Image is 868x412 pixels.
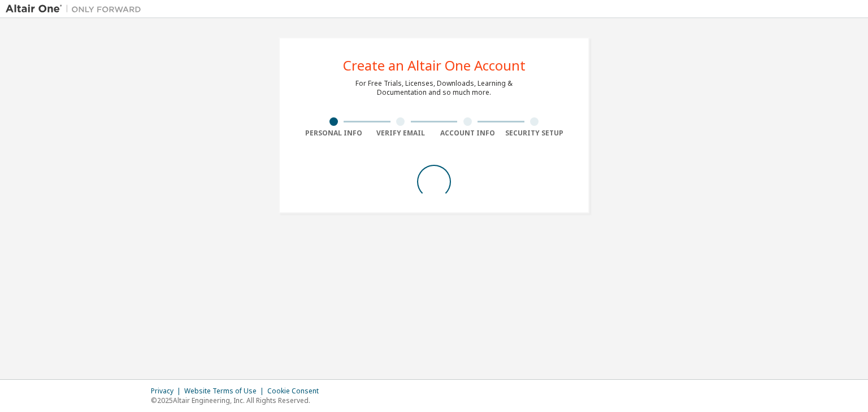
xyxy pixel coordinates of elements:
[6,3,147,15] img: Altair One
[343,59,526,72] div: Create an Altair One Account
[184,387,267,396] div: Website Terms of Use
[300,129,367,138] div: Personal Info
[367,129,435,138] div: Verify Email
[151,387,184,396] div: Privacy
[151,396,325,405] p: © 2025 Altair Engineering, Inc. All Rights Reserved.
[434,129,501,138] div: Account Info
[501,129,568,138] div: Security Setup
[355,79,513,97] div: For Free Trials, Licenses, Downloads, Learning & Documentation and so much more.
[267,387,325,396] div: Cookie Consent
